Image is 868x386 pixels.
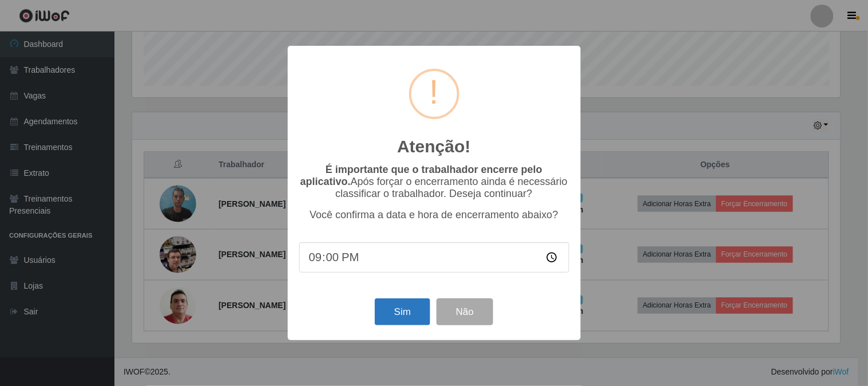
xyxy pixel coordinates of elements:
[397,136,470,157] h2: Atenção!
[299,209,569,221] p: Você confirma a data e hora de encerramento abaixo?
[299,164,569,200] p: Após forçar o encerramento ainda é necessário classificar o trabalhador. Deseja continuar?
[300,164,542,187] b: É importante que o trabalhador encerre pelo aplicativo.
[437,298,493,325] button: Não
[375,298,430,325] button: Sim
